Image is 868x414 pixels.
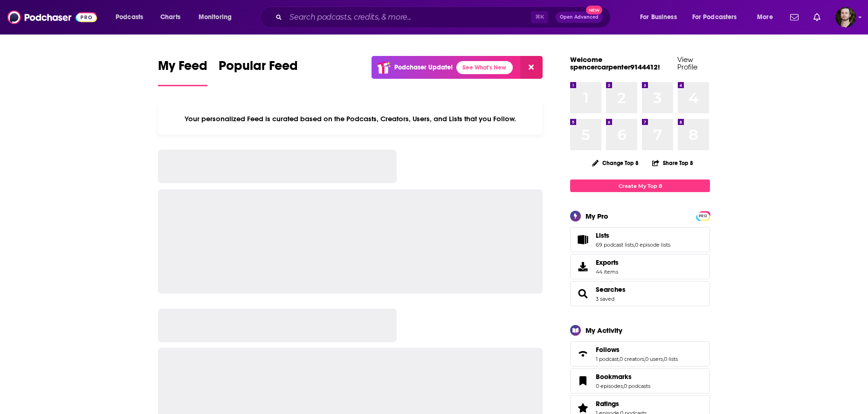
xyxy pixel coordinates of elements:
button: open menu [686,10,751,25]
a: 0 creators [620,356,644,362]
img: User Profile [835,7,856,28]
span: For Business [640,11,677,24]
button: open menu [634,10,689,25]
a: Show notifications dropdown [810,9,824,25]
button: open menu [751,10,785,25]
button: open menu [192,10,244,25]
span: Exports [596,258,619,267]
span: Popular Feed [219,58,298,79]
a: Show notifications dropdown [786,9,802,25]
div: My Activity [586,326,622,335]
span: Podcasts [116,11,143,24]
span: Charts [160,11,180,24]
a: 0 lists [664,356,678,362]
a: 3 saved [596,296,614,302]
span: Follows [570,341,710,366]
button: Show profile menu [835,7,856,28]
a: 69 podcast lists [596,241,634,248]
a: Popular Feed [219,58,298,86]
span: My Feed [158,58,207,79]
span: Logged in as OutlierAudio [835,7,856,28]
span: , [619,356,620,362]
p: Podchaser Update! [394,63,453,71]
span: , [644,356,645,362]
img: Podchaser - Follow, Share and Rate Podcasts [7,8,97,26]
span: For Podcasters [692,11,737,24]
input: Search podcasts, credits, & more... [286,10,531,25]
a: Bookmarks [573,374,592,387]
span: Ratings [596,400,619,408]
button: Open AdvancedNew [556,12,603,23]
span: More [757,11,773,24]
a: 0 podcasts [624,383,650,389]
span: Follows [596,345,620,354]
span: PRO [697,213,709,220]
div: Search podcasts, credits, & more... [269,7,620,28]
span: ⌘ K [531,11,548,23]
span: Monitoring [199,11,232,24]
a: See What's New [456,61,513,74]
a: PRO [697,212,709,219]
span: Bookmarks [570,368,710,393]
a: Bookmarks [596,373,650,381]
a: 1 podcast [596,356,619,362]
span: Exports [573,260,592,273]
span: Open Advanced [560,15,599,20]
a: View Profile [677,55,697,71]
span: , [623,383,624,389]
span: , [663,356,664,362]
a: Charts [154,10,186,25]
a: Lists [573,233,592,246]
a: Create My Top 8 [570,179,710,192]
a: 0 episodes [596,383,623,389]
span: 44 items [596,269,619,275]
span: New [586,6,603,14]
a: Follows [573,347,592,360]
a: My Feed [158,58,207,86]
a: Lists [596,231,670,240]
a: Welcome spencercarpenter9144412! [570,55,660,71]
a: Ratings [596,400,647,408]
a: 0 episode lists [635,241,670,248]
button: open menu [109,10,155,25]
span: Bookmarks [596,373,632,381]
button: Share Top 8 [652,154,694,172]
span: Lists [570,227,710,252]
span: Lists [596,231,609,240]
a: Follows [596,345,678,354]
span: Searches [570,281,710,306]
button: Change Top 8 [586,157,644,169]
a: 0 users [645,356,663,362]
span: , [634,241,635,248]
div: Your personalized Feed is curated based on the Podcasts, Creators, Users, and Lists that you Follow. [158,103,543,135]
a: Searches [596,285,626,294]
a: Searches [573,287,592,300]
a: Exports [570,254,710,279]
div: My Pro [586,212,608,221]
